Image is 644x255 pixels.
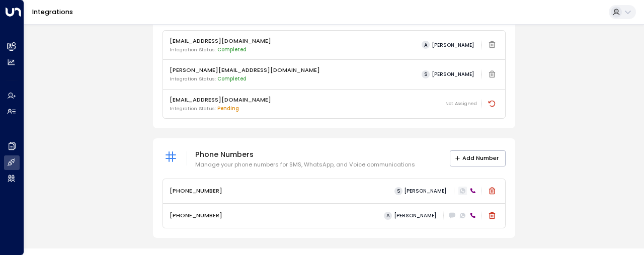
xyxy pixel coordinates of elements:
div: VOICE (Active) [469,187,477,195]
span: Completed [217,46,247,53]
span: Email integration cannot be deleted while linked to an active agent. Please deactivate the agent ... [486,68,499,81]
a: Integrations [32,8,73,16]
span: [PERSON_NAME] [394,213,436,218]
p: Integration Status: [170,46,271,53]
span: [PERSON_NAME] [404,188,446,194]
p: [PHONE_NUMBER] [170,211,222,220]
div: WhatsApp (Click to enable) [458,187,467,195]
span: S [422,70,430,78]
span: [PERSON_NAME] [432,71,474,77]
span: A [384,212,392,220]
span: Not Assigned [445,100,477,107]
span: [PERSON_NAME] [432,42,474,48]
span: pending [217,105,239,112]
div: WhatsApp (Click to enable) [458,211,467,220]
button: S[PERSON_NAME] [391,185,450,196]
div: VOICE (Active) [469,211,477,220]
p: Phone Numbers [195,148,415,160]
span: Email integration cannot be deleted while linked to an active agent. Please deactivate the agent ... [486,38,499,51]
button: S[PERSON_NAME] [419,69,477,80]
p: Manage your phone numbers for SMS, WhatsApp, and Voice communications [195,160,415,169]
p: [PERSON_NAME][EMAIL_ADDRESS][DOMAIN_NAME] [170,66,320,74]
p: Integration Status: [170,75,320,82]
span: Completed [217,75,247,82]
p: [EMAIL_ADDRESS][DOMAIN_NAME] [170,96,271,104]
button: A[PERSON_NAME] [381,210,439,221]
div: SMS (Click to enable) [448,211,456,220]
p: [EMAIL_ADDRESS][DOMAIN_NAME] [170,37,271,45]
span: S [394,187,403,195]
span: A [422,41,430,49]
button: Add Number [450,150,506,166]
button: Delete phone number [486,185,499,198]
button: Delete phone number [486,209,499,222]
p: Integration Status: [170,105,271,112]
button: A[PERSON_NAME] [419,39,477,50]
p: [PHONE_NUMBER] [170,187,222,195]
